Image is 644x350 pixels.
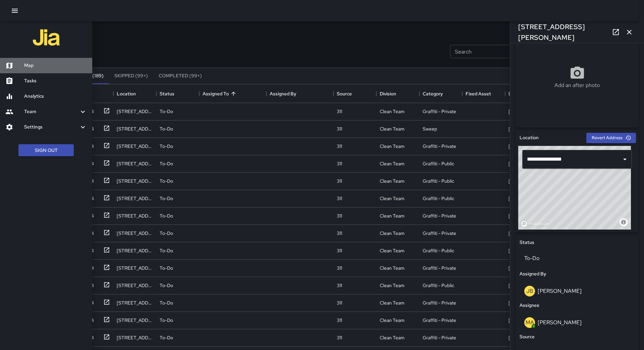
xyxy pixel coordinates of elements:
h6: Analytics [24,93,87,100]
h6: Map [24,62,87,69]
img: jia-logo [33,24,60,51]
h6: Settings [24,123,79,131]
h6: Tasks [24,77,87,85]
button: Sign Out [18,144,74,157]
h6: Team [24,108,79,115]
